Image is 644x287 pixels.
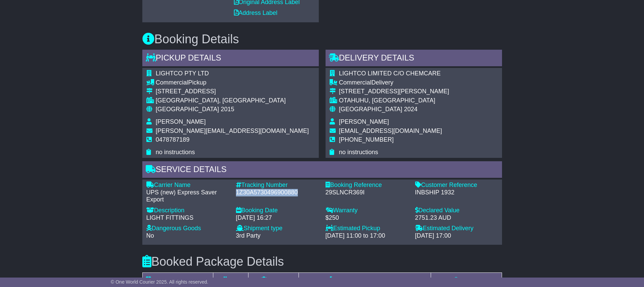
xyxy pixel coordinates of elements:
div: Delivery Details [326,50,502,68]
span: [PERSON_NAME] [339,118,389,125]
h3: Booked Package Details [142,255,502,268]
span: [PERSON_NAME] [156,118,206,125]
span: © One World Courier 2025. All rights reserved. [111,279,209,285]
div: [GEOGRAPHIC_DATA], [GEOGRAPHIC_DATA] [156,97,309,104]
div: UPS (new) Express Saver Export [146,189,229,204]
a: Address Label [234,9,278,16]
div: [STREET_ADDRESS][PERSON_NAME] [339,88,449,95]
div: 2751.23 AUD [415,214,498,222]
div: [DATE] 11:00 to 17:00 [326,232,408,240]
div: Pickup Details [142,50,319,68]
span: [PERSON_NAME][EMAIL_ADDRESS][DOMAIN_NAME] [156,127,309,134]
span: LIGHTCO PTY LTD [156,70,209,77]
span: 0478787189 [156,136,190,143]
div: Delivery [339,79,449,87]
div: Shipment type [236,225,319,232]
h3: Booking Details [142,32,502,46]
div: Dangerous Goods [146,225,229,232]
div: Service Details [142,161,502,180]
div: OTAHUHU, [GEOGRAPHIC_DATA] [339,97,449,104]
span: [PHONE_NUMBER] [339,136,394,143]
div: $250 [326,214,408,222]
div: Warranty [326,207,408,214]
div: 29SLNCR369I [326,189,408,196]
div: Booking Date [236,207,319,214]
div: Description [146,207,229,214]
span: 3rd Party [236,232,261,239]
div: Customer Reference [415,182,498,189]
div: Tracking Number [236,182,319,189]
div: Pickup [156,79,309,87]
div: Declared Value [415,207,498,214]
div: Carrier Name [146,182,229,189]
span: No [146,232,154,239]
div: [STREET_ADDRESS] [156,88,309,95]
div: [DATE] 16:27 [236,214,319,222]
span: 2024 [404,106,418,113]
span: no instructions [156,149,195,156]
span: [GEOGRAPHIC_DATA] [339,106,402,113]
span: [GEOGRAPHIC_DATA] [156,106,219,113]
span: LIGHTCO LIMITED C/O CHEMCARE [339,70,441,77]
div: Booking Reference [326,182,408,189]
div: INBSHIP 1932 [415,189,498,196]
div: LIGHT FITTINGS [146,214,229,222]
span: Commercial [339,79,372,86]
div: Estimated Pickup [326,225,408,232]
span: Commercial [156,79,188,86]
span: [EMAIL_ADDRESS][DOMAIN_NAME] [339,127,442,134]
div: Estimated Delivery [415,225,498,232]
div: 1Z30A5730496900880 [236,189,319,196]
span: 2015 [221,106,234,113]
span: no instructions [339,149,378,156]
div: [DATE] 17:00 [415,232,498,240]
